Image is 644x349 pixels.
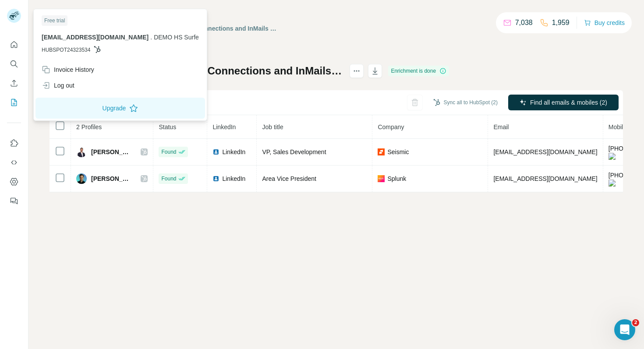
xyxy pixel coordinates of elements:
span: Find all emails & mobiles (2) [530,98,607,107]
button: Enrich CSV [7,75,21,91]
div: Free trial [42,15,67,26]
span: Job title [262,123,283,130]
button: Upgrade [35,98,205,119]
span: LinkedIn [212,123,236,130]
button: Dashboard [7,174,21,190]
button: Buy credits [584,17,625,29]
img: LinkedIn logo [212,175,219,182]
img: Avatar [76,147,87,157]
span: Company [378,123,404,130]
span: Email [493,123,509,130]
button: Use Surfe API [7,155,21,170]
button: Quick start [7,37,21,53]
button: My lists [7,95,21,110]
button: actions [350,64,364,78]
div: Log out [42,81,74,90]
img: LinkedIn logo [212,148,219,155]
span: VP, Sales Development [262,148,326,155]
span: LinkedIn [222,148,245,156]
button: Use Surfe on LinkedIn [7,135,21,151]
span: Seismic [387,148,409,156]
div: Enrichment is done [388,66,449,76]
img: company-logo [378,175,385,182]
span: Found [161,175,176,183]
span: Status [159,123,176,130]
button: Feedback [7,193,21,209]
span: . [150,34,152,41]
p: 1,959 [552,18,570,28]
span: [PERSON_NAME] [91,174,132,183]
span: Mobile [609,123,626,130]
span: [PERSON_NAME] [91,148,132,156]
p: 7,038 [515,18,533,28]
span: Splunk [387,174,406,183]
img: company-logo [378,148,385,155]
button: Find all emails & mobiles (2) [508,95,619,110]
span: [EMAIL_ADDRESS][DOMAIN_NAME] [493,148,597,155]
span: [EMAIL_ADDRESS][DOMAIN_NAME] [493,175,597,182]
span: Area Vice President [262,175,316,182]
span: DEMO HS Surfe [154,34,199,41]
span: HUBSPOT24323534 [42,46,90,54]
img: Avatar [76,173,87,184]
button: Sync all to HubSpot (2) [427,96,504,109]
span: LinkedIn [222,174,245,183]
span: Found [161,148,176,156]
span: [EMAIL_ADDRESS][DOMAIN_NAME] [42,34,149,41]
button: Search [7,56,21,72]
div: Invoice History [42,65,94,74]
span: 2 Profiles [76,123,102,130]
